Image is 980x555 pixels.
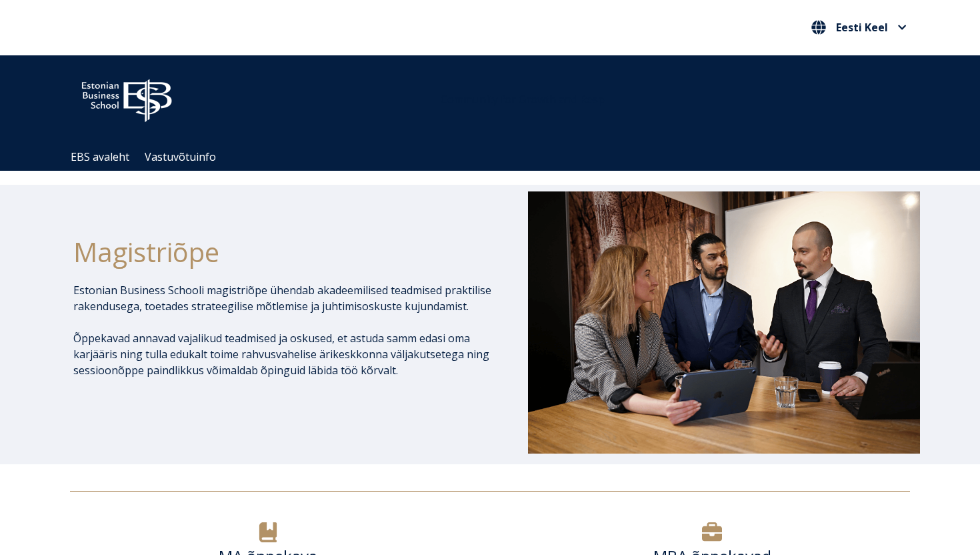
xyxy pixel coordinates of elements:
[145,149,216,164] a: Vastuvõtuinfo
[836,22,888,33] span: Eesti Keel
[808,17,910,39] nav: Vali oma keel
[63,143,930,171] div: Navigation Menu
[441,92,605,107] span: Community for Growth and Resp
[528,191,920,453] img: DSC_1073
[70,69,183,126] img: ebs_logo2016_white
[808,17,910,38] button: Eesti Keel
[71,149,129,164] a: EBS avaleht
[73,235,492,269] h1: Magistriõpe
[73,330,492,378] p: Õppekavad annavad vajalikud teadmised ja oskused, et astuda samm edasi oma karjääris ning tulla e...
[73,282,492,314] p: Estonian Business Schooli magistriõpe ühendab akadeemilised teadmised praktilise rakendusega, toe...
